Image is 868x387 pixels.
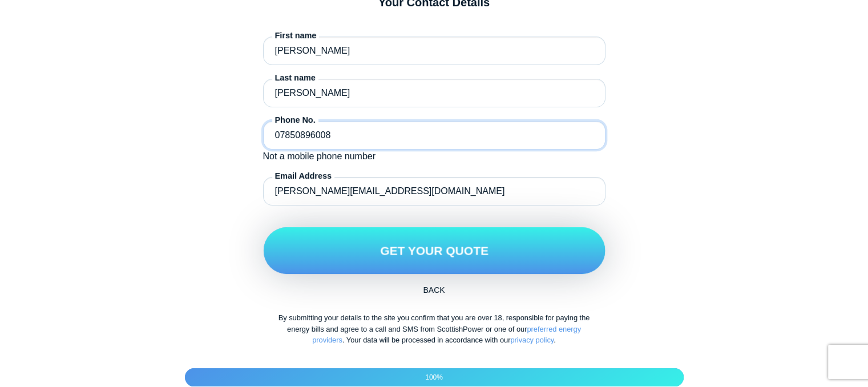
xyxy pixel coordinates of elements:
[357,282,511,299] button: Back
[263,227,605,274] button: Get Your Quote
[185,368,684,386] div: 100%
[510,336,554,344] a: privacy policy
[312,325,581,344] a: preferred energy providers
[278,313,590,344] span: By submitting your details to the site you confirm that you are over 18, responsible for paying t...
[263,150,605,163] div: Not a mobile phone number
